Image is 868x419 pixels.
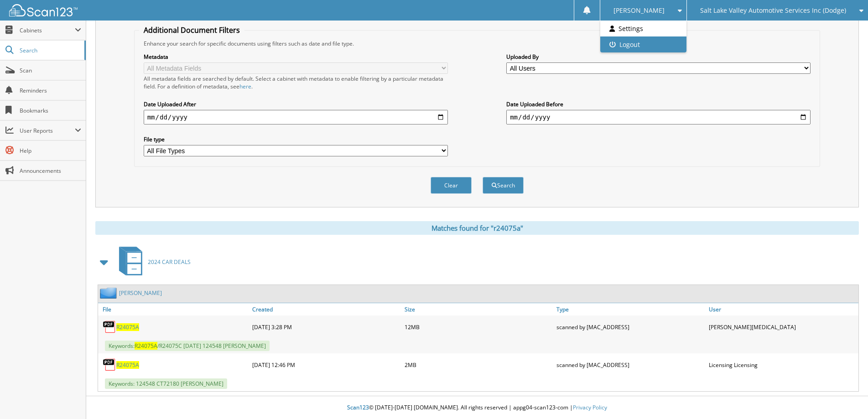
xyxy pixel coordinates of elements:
[700,8,846,13] span: Salt Lake Valley Automotive Services Inc (Dodge)
[600,36,686,52] a: Logout
[144,53,448,61] label: Metadata
[135,342,157,350] span: R24075A
[347,403,369,411] span: Scan123
[20,87,81,94] span: Reminders
[86,397,868,419] div: © [DATE]-[DATE] [DOMAIN_NAME]. All rights reserved | appg04-scan123-com |
[100,287,119,299] img: folder2.png
[402,356,554,374] div: 2MB
[239,83,251,90] a: here
[250,303,402,316] a: Created
[554,356,706,374] div: scanned by [MAC_ADDRESS]
[144,135,448,143] label: File type
[114,244,191,280] a: 2024 CAR DEALS
[506,100,811,108] label: Date Uploaded Before
[139,40,816,47] div: Enhance your search for specific documents using filters such as date and file type.
[98,303,250,316] a: File
[613,8,665,13] span: [PERSON_NAME]
[20,26,75,34] span: Cabinets
[20,167,81,175] span: Announcements
[119,289,162,297] a: [PERSON_NAME]
[483,177,524,194] button: Search
[144,75,448,90] div: All metadata fields are searched by default. Select a cabinet with metadata to enable filtering b...
[116,361,139,369] a: R24075A
[554,303,706,316] a: Type
[20,147,81,155] span: Help
[9,4,78,16] img: scan123-logo-white.svg
[105,378,227,389] span: Keywords: 124548 CT72180 [PERSON_NAME]
[144,110,448,124] input: start
[402,318,554,336] div: 12MB
[402,303,554,316] a: Size
[148,258,191,266] span: 2024 CAR DEALS
[822,375,868,419] iframe: Chat Widget
[144,100,448,108] label: Date Uploaded After
[103,320,116,334] img: PDF.png
[554,318,706,336] div: scanned by [MAC_ADDRESS]
[250,356,402,374] div: [DATE] 12:46 PM
[707,303,858,316] a: User
[139,25,244,35] legend: Additional Document Filters
[20,127,75,134] span: User Reports
[600,21,686,36] a: Settings
[116,323,139,331] a: R24075A
[431,177,472,194] button: Clear
[250,318,402,336] div: [DATE] 3:28 PM
[103,358,116,372] img: PDF.png
[20,47,80,54] span: Search
[20,107,81,114] span: Bookmarks
[506,53,811,61] label: Uploaded By
[707,356,858,374] div: Licensing Licensing
[506,110,811,124] input: end
[95,221,859,235] div: Matches found for "r24075a"
[573,403,607,411] a: Privacy Policy
[105,341,270,351] span: Keywords: /R24075C [DATE] 124548 [PERSON_NAME]
[707,318,858,336] div: [PERSON_NAME][MEDICAL_DATA]
[20,67,81,74] span: Scan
